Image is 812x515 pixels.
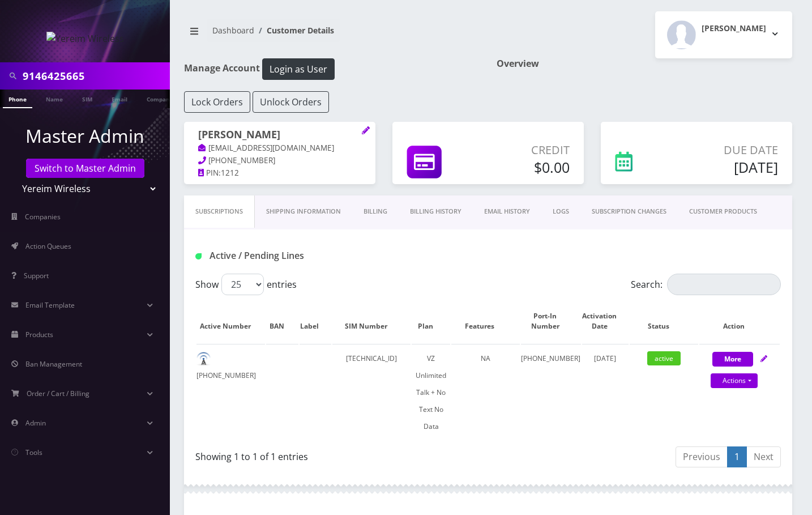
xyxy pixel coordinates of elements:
[196,300,265,343] th: Active Number: activate to sort column ascending
[647,351,681,365] span: active
[481,142,569,159] p: Credit
[727,446,747,467] a: 1
[40,90,69,107] a: Name
[451,300,520,343] th: Features: activate to sort column ascending
[221,168,239,178] span: 1212
[655,11,792,58] button: [PERSON_NAME]
[198,143,334,154] a: [EMAIL_ADDRESS][DOMAIN_NAME]
[25,330,53,339] span: Products
[260,62,335,74] a: Login as User
[521,300,580,343] th: Port-In Number: activate to sort column ascending
[481,159,569,176] h5: $0.00
[266,300,298,343] th: BAN: activate to sort column ascending
[678,195,768,228] a: CUSTOMER PRODUCTS
[702,24,766,33] h2: [PERSON_NAME]
[25,241,71,251] span: Action Queues
[184,19,480,51] nav: breadcrumb
[262,58,335,80] button: Login as User
[27,389,89,398] span: Order / Cart / Billing
[195,445,480,463] div: Showing 1 to 1 of 1 entries
[141,90,179,107] a: Company
[332,300,411,343] th: SIM Number: activate to sort column ascending
[221,274,264,295] select: Showentries
[196,344,265,441] td: [PHONE_NUMBER]
[630,300,698,343] th: Status: activate to sort column ascending
[582,300,629,343] th: Activation Date: activate to sort column ascending
[352,195,399,228] a: Billing
[46,32,124,45] img: Yereim Wireless
[711,373,758,388] a: Actions
[412,300,450,343] th: Plan: activate to sort column ascending
[184,58,480,80] h1: Manage Account
[198,129,361,142] h1: [PERSON_NAME]
[631,274,781,295] label: Search:
[541,195,580,228] a: LOGS
[26,159,144,178] a: Switch to Master Admin
[184,91,250,113] button: Lock Orders
[24,271,49,280] span: Support
[212,25,254,36] a: Dashboard
[195,274,297,295] label: Show entries
[412,344,450,441] td: VZ Unlimited Talk + No Text No Data
[25,300,75,310] span: Email Template
[676,446,728,467] a: Previous
[25,212,61,222] span: Companies
[25,448,42,457] span: Tools
[675,142,778,159] p: Due Date
[195,253,202,259] img: Active / Pending Lines
[25,418,46,428] span: Admin
[253,91,329,113] button: Unlock Orders
[712,352,753,367] button: More
[198,168,221,179] a: PIN:
[208,155,275,165] span: [PHONE_NUMBER]
[254,24,334,36] li: Customer Details
[497,58,792,69] h1: Overview
[473,195,541,228] a: EMAIL HISTORY
[300,300,331,343] th: Label: activate to sort column ascending
[76,90,98,107] a: SIM
[746,446,781,467] a: Next
[580,195,678,228] a: SUBSCRIPTION CHANGES
[3,90,32,108] a: Phone
[675,159,778,176] h5: [DATE]
[594,354,616,363] span: [DATE]
[667,274,781,295] input: Search:
[106,90,133,107] a: Email
[399,195,473,228] a: Billing History
[699,300,780,343] th: Action: activate to sort column ascending
[184,195,255,228] a: Subscriptions
[451,344,520,441] td: NA
[196,352,211,366] img: default.png
[25,359,82,369] span: Ban Management
[23,65,167,87] input: Search in Company
[195,250,379,261] h1: Active / Pending Lines
[255,195,352,228] a: Shipping Information
[332,344,411,441] td: [TECHNICAL_ID]
[521,344,580,441] td: [PHONE_NUMBER]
